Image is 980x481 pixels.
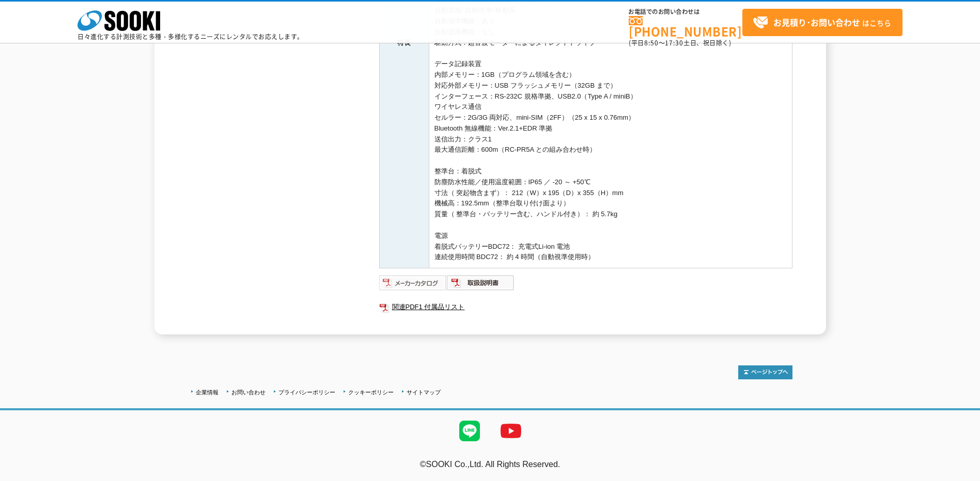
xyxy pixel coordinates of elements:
[379,275,447,291] img: メーカーカタログ
[77,34,304,40] p: 日々進化する計測技術と多種・多様化するニーズにレンタルでお応えします。
[742,9,903,36] a: お見積り･お問い合わせはこちら
[665,38,683,47] span: 17:30
[407,389,441,395] a: サイトマップ
[379,281,447,289] a: メーカーカタログ
[449,410,490,452] img: LINE
[447,281,515,289] a: 取扱説明書
[738,365,792,379] img: トップページへ
[629,16,742,37] a: [PHONE_NUMBER]
[940,471,980,479] a: テストMail
[629,9,742,15] span: お電話でのお問い合わせは
[196,389,219,395] a: 企業情報
[629,38,731,47] span: (平日 ～ 土日、祝日除く)
[490,410,532,452] img: YouTube
[348,389,394,395] a: クッキーポリシー
[447,275,515,291] img: 取扱説明書
[278,389,335,395] a: プライバシーポリシー
[379,300,792,314] a: 関連PDF1 付属品リスト
[644,38,659,47] span: 8:50
[773,16,860,28] strong: お見積り･お問い合わせ
[231,389,266,395] a: お問い合わせ
[753,15,891,30] span: はこちら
